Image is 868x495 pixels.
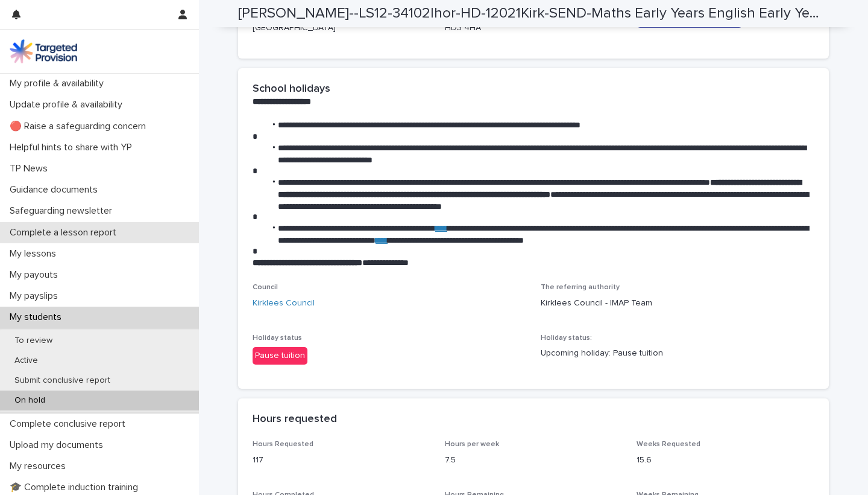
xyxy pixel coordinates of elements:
span: Council [253,284,278,291]
span: Hours Requested [253,441,313,448]
span: Hours per week [445,441,499,448]
p: My resources [5,461,75,472]
span: Weeks Requested [637,441,700,448]
p: Upload my documents [5,439,113,451]
p: Submit conclusive report [5,375,120,386]
p: Guidance documents [5,184,107,196]
a: Kirklees Council [253,297,315,310]
img: M5nRWzHhSzIhMunXDL62 [10,39,77,63]
p: My profile & availability [5,78,113,89]
p: On hold [5,395,55,406]
p: 🔴 Raise a safeguarding concern [5,121,156,132]
p: My lessons [5,248,66,260]
p: Complete conclusive report [5,418,135,430]
h2: Hours requested [253,413,337,426]
span: The referring authority [541,284,620,291]
p: Complete a lesson report [5,227,126,238]
span: Holiday status: [541,334,592,342]
p: [GEOGRAPHIC_DATA] [253,22,430,34]
span: Holiday status [253,334,302,342]
p: Kirklees Council - IMAP Team [541,297,814,310]
h2: RaymondI--LS12-34102Ihor-HD-12021Kirk-SEND-Maths Early Years English Early Years English as a sec... [238,5,824,22]
h2: School holidays [253,83,330,96]
p: To review [5,336,62,346]
p: My students [5,311,71,323]
p: My payouts [5,269,68,281]
p: My payslips [5,290,68,302]
p: Update profile & availability [5,99,132,110]
p: Active [5,356,48,366]
p: 117 [253,454,430,467]
p: 7.5 [445,454,623,467]
p: 🎓 Complete induction training [5,482,148,493]
p: TP News [5,163,57,174]
div: Pause tuition [253,347,307,365]
p: 15.6 [637,454,814,467]
p: HD3 4HA [445,22,623,34]
p: Upcoming holiday: Pause tuition [541,347,814,360]
p: Safeguarding newsletter [5,205,122,217]
p: Helpful hints to share with YP [5,142,142,153]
